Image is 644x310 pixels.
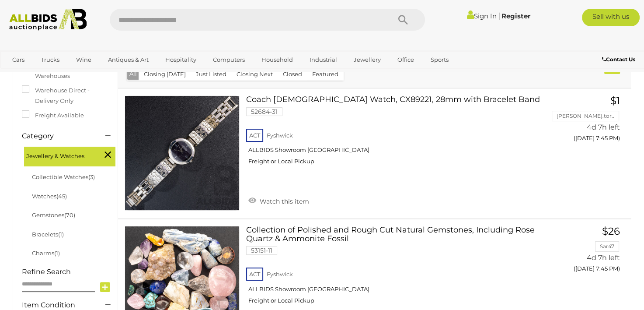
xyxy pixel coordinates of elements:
span: $1 [610,95,620,107]
a: Watches(45) [32,193,67,200]
a: Sports [425,53,454,67]
a: Trucks [35,53,65,67]
span: (1) [58,231,64,238]
a: Industrial [304,53,343,67]
a: Household [256,53,299,67]
span: | [498,11,500,21]
a: Sign In [467,12,497,20]
a: Office [392,53,420,67]
a: $1 [PERSON_NAME].tor.. 4d 7h left ([DATE] 7:45 PM) [552,95,623,147]
a: Charms(1) [32,250,60,257]
img: Allbids.com.au [5,9,91,31]
a: Hospitality [160,53,202,67]
a: Gemstones(70) [32,211,75,218]
span: $26 [602,225,620,237]
button: Closed [278,67,307,81]
label: Warehouse Direct - Delivery Only [22,85,109,106]
h4: Category [22,132,92,140]
span: (1) [54,250,60,257]
a: Bracelets(1) [32,231,64,238]
span: Watch this item [258,197,309,205]
button: All [127,67,139,80]
a: Watch this item [246,194,311,207]
a: Coach [DEMOGRAPHIC_DATA] Watch, CX89221, 28mm with Bracelet Band 52684-31 ACT Fyshwick ALLBIDS Sh... [253,95,539,172]
h4: Item Condition [22,301,92,309]
a: Computers [207,53,251,67]
a: Antiques & Art [102,53,154,67]
a: Register [501,12,530,20]
button: Featured [307,67,344,81]
button: Just Listed [191,67,232,81]
button: Closing [DATE] [139,67,191,81]
label: Freight Available [22,110,84,120]
a: Sell with us [582,9,640,26]
b: Contact Us [602,56,635,63]
span: (70) [64,211,75,218]
a: [GEOGRAPHIC_DATA] [7,67,80,81]
button: Closing Next [231,67,278,81]
h4: Refine Search [22,268,115,276]
button: Search [381,9,425,31]
a: Jewellery [348,53,386,67]
a: Collectible Watches(3) [32,173,95,180]
a: Cars [7,53,30,67]
span: (3) [88,173,95,180]
a: Contact Us [602,55,637,64]
a: $26 Sar47 4d 7h left ([DATE] 7:45 PM) [552,226,623,277]
span: (45) [56,193,67,200]
span: Jewellery & Watches [26,149,92,161]
a: Wine [70,53,97,67]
